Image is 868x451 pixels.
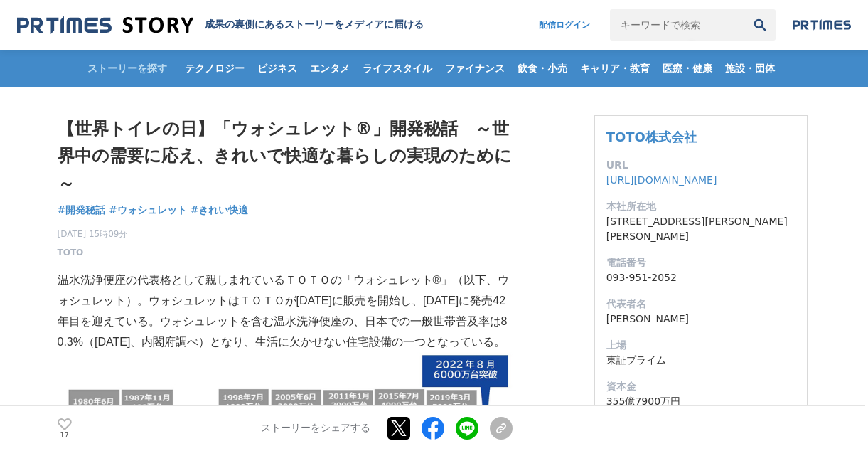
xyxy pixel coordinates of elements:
dt: 電話番号 [606,255,795,270]
span: 医療・健康 [657,62,718,75]
dt: 本社所在地 [606,199,795,214]
span: ビジネス [252,62,303,75]
span: #開発秘話 [58,203,106,216]
span: #ウォシュレット [109,203,187,216]
dd: [PERSON_NAME] [606,312,795,327]
span: ファイナンス [439,62,510,75]
span: 施設・団体 [719,62,781,75]
a: ビジネス [252,50,303,87]
a: ファイナンス [439,50,510,87]
a: [URL][DOMAIN_NAME] [606,174,717,186]
a: ライフスタイル [357,50,438,87]
a: #ウォシュレット [109,203,187,218]
a: 医療・健康 [657,50,718,87]
dt: URL [606,158,795,173]
dt: 資本金 [606,379,795,394]
a: 配信ログイン [525,9,604,41]
dt: 代表者名 [606,297,795,312]
span: [DATE] 15時09分 [58,228,128,240]
p: ストーリーをシェアする [261,423,370,435]
span: ライフスタイル [357,62,438,75]
span: エンタメ [304,62,355,75]
img: 成果の裏側にあるストーリーをメディアに届ける [17,16,193,35]
span: キャリア・教育 [574,62,655,75]
p: 17 [58,432,72,439]
p: 温水洗浄便座の代表格として親しまれているＴＯＴＯの「ウォシュレット®」（以下、ウォシュレット）。ウォシュレットはＴＯＴＯが[DATE]に販売を開始し、[DATE]に発売42年目を迎えている。ウォ... [58,270,513,352]
a: テクノロジー [179,50,250,87]
a: エンタメ [304,50,355,87]
a: TOTO株式会社 [606,129,697,144]
dd: 093-951-2052 [606,270,795,285]
dt: 上場 [606,338,795,353]
img: prtimes [793,19,851,31]
button: 検索 [744,9,776,41]
a: TOTO [58,246,84,259]
span: #きれい快適 [191,203,249,216]
h1: 【世界トイレの日】「ウォシュレット®︎」開発秘話 ～世界中の需要に応え、きれいで快適な暮らしの実現のために～ [58,115,513,197]
a: #開発秘話 [58,203,106,218]
h2: 成果の裏側にあるストーリーをメディアに届ける [205,18,424,31]
span: 飲食・小売 [512,62,573,75]
a: 施設・団体 [719,50,781,87]
span: テクノロジー [179,62,250,75]
input: キーワードで検索 [610,9,744,41]
a: #きれい快適 [191,203,249,218]
dd: 355億7900万円 [606,394,795,409]
a: キャリア・教育 [574,50,655,87]
a: 成果の裏側にあるストーリーをメディアに届ける 成果の裏側にあるストーリーをメディアに届ける [17,16,424,35]
dd: 東証プライム [606,353,795,368]
dd: [STREET_ADDRESS][PERSON_NAME][PERSON_NAME] [606,214,795,244]
a: 飲食・小売 [512,50,573,87]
